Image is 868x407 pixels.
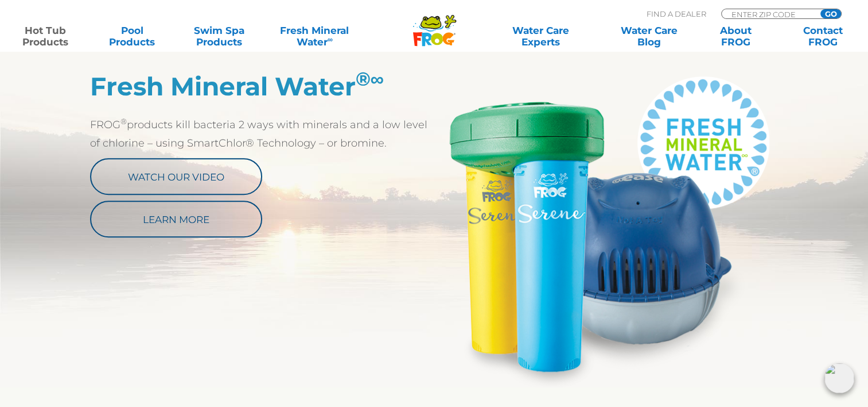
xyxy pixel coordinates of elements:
a: Water CareBlog [615,25,683,48]
sup: ® [120,117,127,126]
a: Water CareExperts [486,25,595,48]
img: openIcon [824,363,854,393]
sup: ® [356,67,384,90]
input: GO [820,9,841,18]
a: Fresh MineralWater∞ [273,25,357,48]
a: Swim SpaProducts [185,25,253,48]
a: Hot TubProducts [11,25,79,48]
a: ContactFROG [789,25,857,48]
a: PoolProducts [99,25,166,48]
a: Watch Our Video [90,158,262,195]
p: FROG products kill bacteria 2 ways with minerals and a low level of chlorine – using SmartChlor® ... [90,116,434,152]
a: Learn More [90,201,262,237]
p: Find A Dealer [647,9,706,19]
sup: ∞ [328,35,333,44]
em: ∞ [371,67,384,90]
img: Serene_@ease_FMW [434,71,779,387]
a: AboutFROG [702,25,770,48]
input: Zip Code Form [730,9,808,19]
h2: Fresh Mineral Water [90,71,434,101]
